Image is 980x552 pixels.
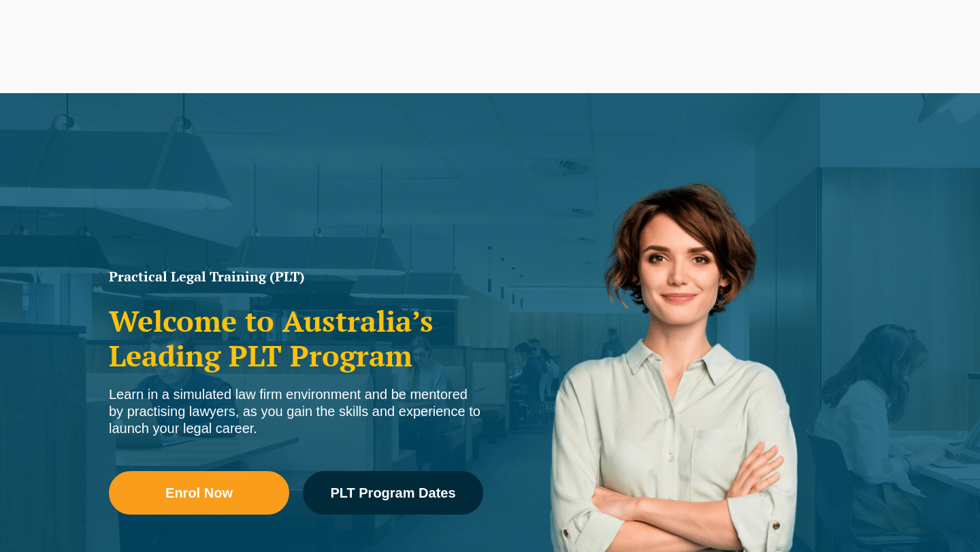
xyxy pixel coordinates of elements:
a: Enrol Now [109,471,289,515]
h2: Welcome to Australia’s Leading PLT Program [109,304,483,373]
div: Learn in a simulated law firm environment and be mentored by practising lawyers, as you gain the ... [109,386,483,437]
h1: Practical Legal Training (PLT) [109,270,483,283]
a: PLT Program Dates [303,471,483,515]
span: Enrol Now [165,486,233,500]
span: PLT Program Dates [330,486,455,500]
